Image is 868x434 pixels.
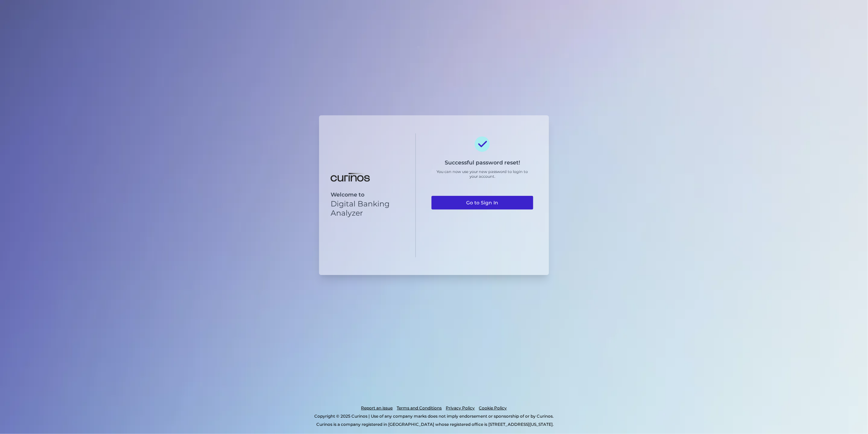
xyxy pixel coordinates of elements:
a: Cookie Policy [479,404,507,412]
a: Privacy Policy [446,404,475,412]
p: Curinos is a company registered in [GEOGRAPHIC_DATA] whose registered office is [STREET_ADDRESS][... [35,420,835,429]
p: You can now use your new password to login to your account. [431,169,534,179]
a: Go to Sign In [431,196,534,209]
a: Terms and Conditions [397,404,442,412]
p: Copyright © 2025 Curinos | Use of any company marks does not imply endorsement or sponsorship of ... [33,412,835,420]
a: Report an issue [361,404,393,412]
p: Welcome to [331,191,404,198]
h3: Successful password reset! [445,159,520,166]
img: Digital Banking Analyzer [331,173,370,182]
p: Digital Banking Analyzer [331,199,404,218]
